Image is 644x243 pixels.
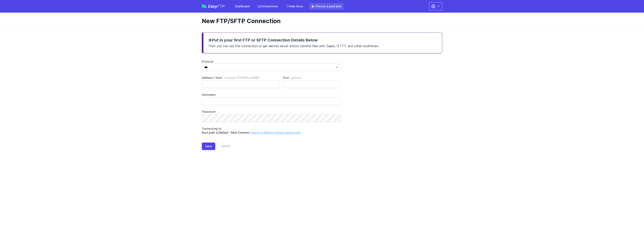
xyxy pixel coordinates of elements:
[291,76,301,79] span: optional
[255,3,280,10] a: Connections
[208,43,437,48] p: Then you can use this connection to get alerted about and/or transfer files with Zapier, IFTTT, a...
[202,76,280,80] label: Address / Host
[309,3,344,10] a: ⭐ Choose a paid plan
[250,131,301,134] a: Specify a different default upload path
[219,131,249,134] i: Default - Most Common
[202,60,341,64] label: Protocol
[283,3,305,10] a: Help Docs
[202,127,341,135] p: Root path (/)
[225,76,260,79] span: example: [DOMAIN_NAME]
[202,93,341,97] label: Username
[202,4,225,8] a: EasyFTP
[208,4,225,8] span: Easy
[202,5,207,8] img: easyftp_logo.png
[208,37,437,43] h3: Put in your first FTP or SFTP Connection Details Below
[202,143,215,150] button: Save
[202,110,341,114] label: Password
[283,76,341,80] label: Port
[202,17,439,24] h1: New FTP/SFTP Connection
[624,223,639,238] iframe: Drift Widget Chat Controller
[215,143,230,150] a: Cancel
[217,4,225,9] span: FTP
[202,127,222,130] span: Connecting to:
[233,3,252,10] a: Dashboard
